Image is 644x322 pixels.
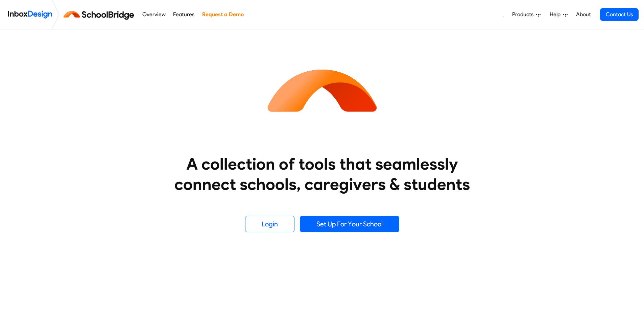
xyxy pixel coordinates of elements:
[62,6,138,23] img: schoolbridge logo
[300,216,399,232] a: Set Up For Your School
[547,8,570,21] a: Help
[200,8,245,21] a: Request a Demo
[550,10,563,19] span: Help
[600,8,639,21] a: Contact Us
[245,216,294,232] a: Login
[512,10,536,19] span: Products
[574,8,593,21] a: About
[509,8,543,21] a: Products
[162,154,483,194] heading: A collection of tools that seamlessly connect schools, caregivers & students
[261,29,383,151] img: icon_schoolbridge.svg
[171,8,196,21] a: Features
[140,8,167,21] a: Overview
